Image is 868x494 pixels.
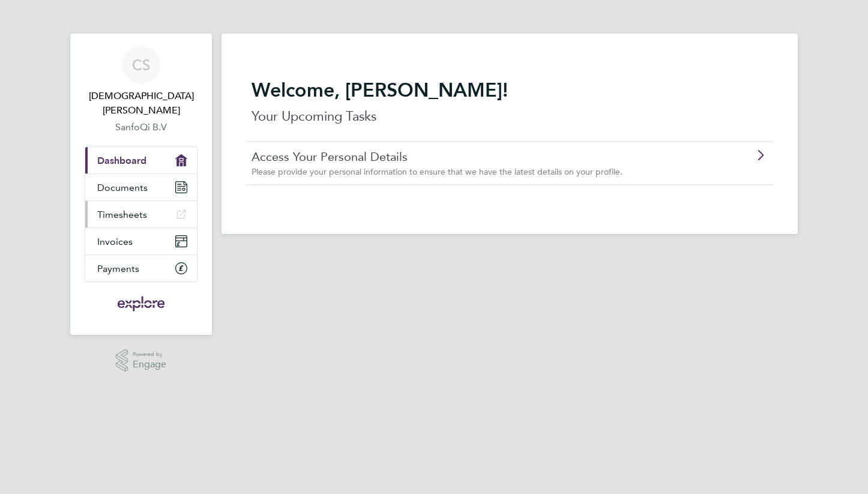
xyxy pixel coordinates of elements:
[132,57,150,73] span: CS
[252,166,622,177] span: Please provide your personal information to ensure that we have the latest details on your profile.
[85,201,197,227] a: Timesheets
[116,349,167,372] a: Powered byEngage
[85,147,197,173] a: Dashboard
[133,360,166,370] span: Engage
[85,89,197,118] span: Christian Sitepu
[116,294,166,313] img: exploregroup-logo-retina.png
[252,78,768,102] h2: Welcome, [PERSON_NAME]!
[252,149,700,164] a: Access Your Personal Details
[85,294,197,313] a: Go to home page
[97,236,133,247] span: Invoices
[85,255,197,282] a: Payments
[85,228,197,255] a: Invoices
[85,46,197,118] a: CS[DEMOGRAPHIC_DATA][PERSON_NAME]
[85,174,197,200] a: Documents
[97,209,147,220] span: Timesheets
[252,107,768,126] p: Your Upcoming Tasks
[97,263,139,274] span: Payments
[97,182,148,193] span: Documents
[133,349,166,360] span: Powered by
[97,155,146,166] span: Dashboard
[70,34,212,335] nav: Main navigation
[85,120,197,134] a: SanfoQi B.V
